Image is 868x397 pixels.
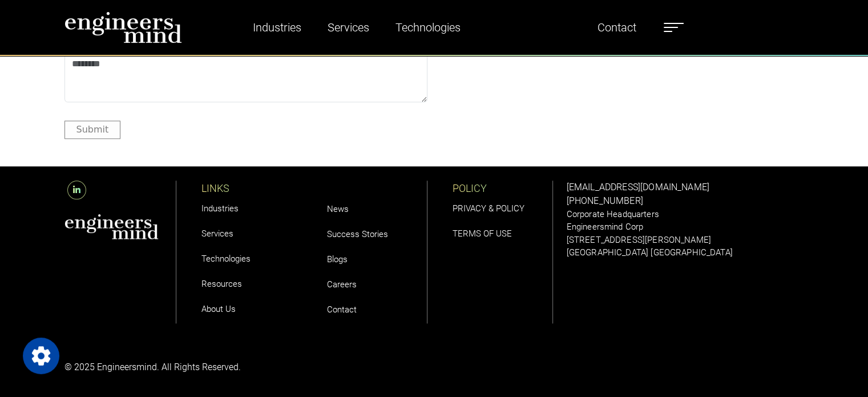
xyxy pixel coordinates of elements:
button: Submit [64,121,121,138]
a: Blogs [327,254,348,264]
a: Industries [248,14,306,41]
p: Engineersmind Corp [567,220,804,234]
p: © 2025 Engineersmind. All Rights Reserved. [64,360,427,374]
img: aws [64,214,159,239]
p: [GEOGRAPHIC_DATA] [GEOGRAPHIC_DATA] [567,246,804,259]
a: Industries [201,203,239,214]
a: [PHONE_NUMBER] [567,195,643,206]
a: Success Stories [327,229,388,239]
a: Resources [201,279,242,289]
img: logo [64,11,182,43]
p: [STREET_ADDRESS][PERSON_NAME] [567,234,804,247]
a: Technologies [201,254,251,264]
a: Services [201,228,233,239]
a: Contact [327,304,357,315]
a: Services [323,14,374,41]
p: Corporate Headquarters [567,208,804,221]
a: About Us [201,304,236,314]
a: Technologies [391,14,465,41]
p: LINKS [201,181,302,196]
a: [EMAIL_ADDRESS][DOMAIN_NAME] [567,182,709,193]
p: POLICY [453,181,552,196]
a: LinkedIn [64,185,89,195]
iframe: reCAPTCHA [441,53,615,98]
a: Contact [593,14,641,41]
a: News [327,204,349,214]
a: Careers [327,279,357,290]
a: PRIVACY & POLICY [453,203,524,214]
a: TERMS OF USE [453,228,512,239]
